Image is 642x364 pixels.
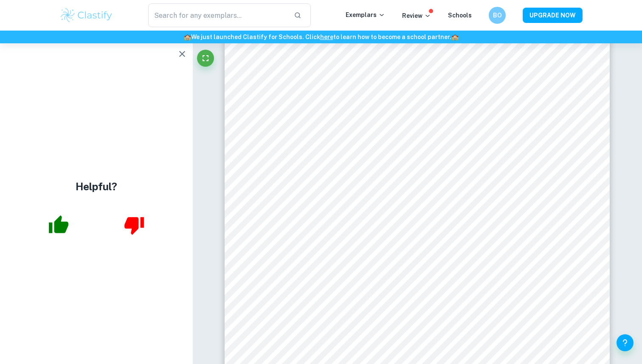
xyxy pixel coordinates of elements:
span: 🏫 [451,34,459,40]
button: Fullscreen [197,50,214,67]
h6: We just launched Clastify for Schools. Click to learn how to become a school partner. [2,32,640,42]
p: Exemplars [346,10,385,20]
h4: Helpful? [76,179,117,194]
h6: BO [493,11,502,20]
button: UPGRADE NOW [523,8,583,23]
button: Help and Feedback [617,334,634,351]
a: Schools [448,12,472,19]
button: BO [489,7,506,24]
p: Review [402,11,431,20]
span: 🏫 [184,34,191,40]
a: here [320,34,333,40]
img: Clastify logo [59,7,113,24]
input: Search for any exemplars... [148,3,287,27]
